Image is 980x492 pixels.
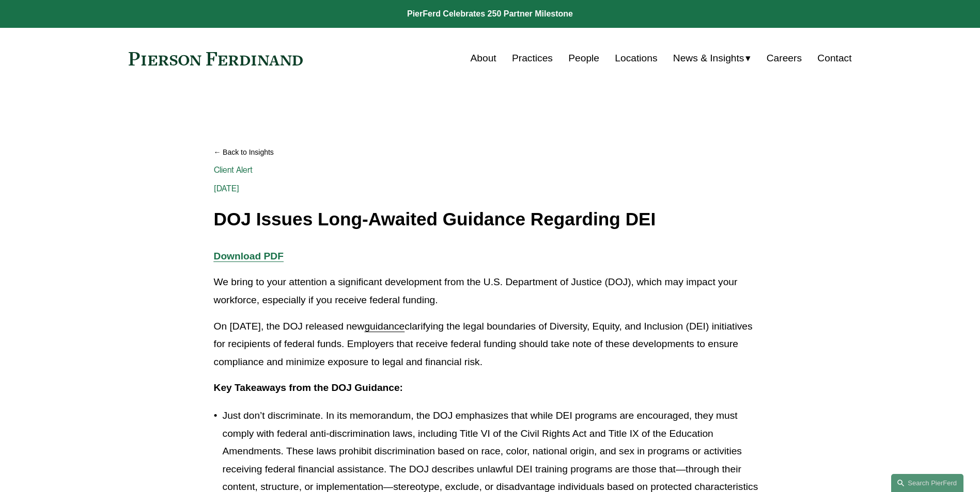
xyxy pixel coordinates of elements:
strong: Key Takeaways from the DOJ Guidance: [214,382,403,393]
span: News & Insights [673,50,744,68]
h1: DOJ Issues Long-Awaited Guidance Regarding DEI [214,209,767,229]
a: Search this site [891,474,963,492]
a: Client Alert [214,165,253,175]
a: Locations [615,48,657,68]
span: [DATE] [214,184,240,193]
a: Contact [817,48,851,68]
p: We bring to your attention a significant development from the U.S. Department of Justice (DOJ), w... [214,273,767,309]
a: guidance [364,321,405,332]
a: People [568,48,599,68]
a: Back to Insights [214,143,767,161]
p: On [DATE], the DOJ released new clarifying the legal boundaries of Diversity, Equity, and Inclusi... [214,318,767,371]
a: Practices [512,48,553,68]
a: folder dropdown [673,48,751,68]
a: Download PDF [214,251,284,261]
a: About [471,48,496,68]
a: Careers [767,48,802,68]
